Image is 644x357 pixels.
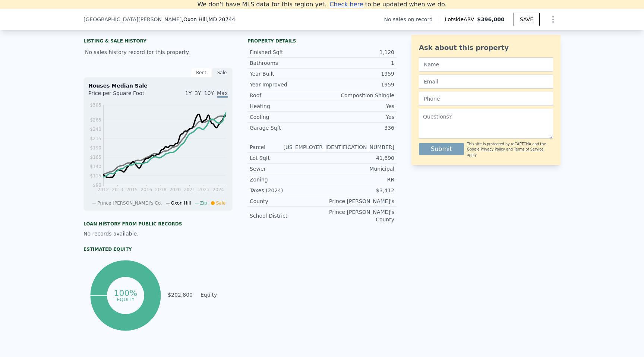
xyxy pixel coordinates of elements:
tspan: 2021 [184,187,195,192]
div: 1959 [322,81,394,88]
div: Zoning [250,176,322,183]
div: Rent [191,68,212,78]
a: Privacy Policy [481,147,505,151]
button: SAVE [514,13,540,26]
div: Parcel [250,143,283,151]
tspan: 2024 [212,187,224,192]
tspan: $190 [90,145,101,151]
tspan: 2015 [126,187,138,192]
input: Phone [419,92,553,106]
div: Yes [322,102,394,110]
span: Prince [PERSON_NAME]'s Co. [98,200,162,206]
div: Taxes (2024) [250,187,322,194]
div: No sales history record for this property. [83,45,233,59]
tspan: 2016 [141,187,152,192]
tspan: 2012 [98,187,109,192]
tspan: $115 [90,173,101,178]
span: Lotside ARV [445,16,477,23]
tspan: 100% [114,288,137,298]
div: Bathrooms [250,59,322,67]
div: Houses Median Sale [88,82,228,89]
div: $3,412 [322,187,394,194]
td: $202,800 [167,291,193,299]
div: Yes [322,113,394,121]
div: Heating [250,102,322,110]
div: Lot Sqft [250,154,322,162]
div: Municipal [322,165,394,173]
span: 10Y [204,90,214,96]
td: Equity [199,291,233,299]
span: Check here [329,1,363,8]
tspan: $265 [90,117,101,123]
div: This site is protected by reCAPTCHA and the Google and apply. [467,142,553,158]
tspan: $215 [90,136,101,141]
span: 1Y [185,90,192,96]
tspan: $90 [93,183,101,188]
tspan: $305 [90,102,101,108]
div: 1 [322,59,394,67]
div: Loan history from public records [83,221,233,227]
a: Terms of Service [514,147,543,151]
span: Max [217,90,228,98]
div: Roof [250,92,322,99]
tspan: $165 [90,155,101,160]
div: County [250,198,322,205]
span: 3Y [195,90,201,96]
div: Ask about this property [419,42,553,53]
div: No records available. [83,230,233,237]
tspan: 2013 [112,187,123,192]
tspan: 2023 [198,187,210,192]
button: Submit [419,143,464,155]
div: Year Built [250,70,322,78]
div: Prince [PERSON_NAME]'s [322,198,394,205]
div: Property details [247,38,397,44]
div: Sewer [250,165,322,173]
div: School District [250,212,322,219]
div: No sales on record [384,16,439,23]
div: Price per Square Foot [88,89,158,101]
span: , Oxon Hill [181,16,235,23]
div: 1,120 [322,48,394,56]
div: Composition Shingle [322,92,394,99]
div: RR [322,176,394,183]
span: Sale [216,200,226,206]
div: Estimated Equity [83,246,233,252]
div: Year Improved [250,81,322,88]
span: $396,000 [477,16,505,22]
div: 41,690 [322,154,394,162]
div: Sale [212,68,233,78]
div: LISTING & SALE HISTORY [83,38,233,45]
tspan: $140 [90,164,101,169]
tspan: 2018 [155,187,167,192]
div: Prince [PERSON_NAME]'s County [322,208,394,223]
span: [GEOGRAPHIC_DATA][PERSON_NAME] [83,16,181,23]
tspan: equity [117,296,135,302]
div: Cooling [250,113,322,121]
input: Name [419,57,553,72]
span: , MD 20744 [207,16,235,22]
tspan: 2020 [170,187,181,192]
input: Email [419,75,553,89]
button: Show Options [546,12,561,27]
div: 336 [322,124,394,132]
span: Zip [200,200,207,206]
div: 1959 [322,70,394,78]
span: Oxon Hill [171,200,191,206]
div: Garage Sqft [250,124,322,132]
tspan: $240 [90,127,101,132]
div: Finished Sqft [250,48,322,56]
div: [US_EMPLOYER_IDENTIFICATION_NUMBER] [283,143,394,151]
